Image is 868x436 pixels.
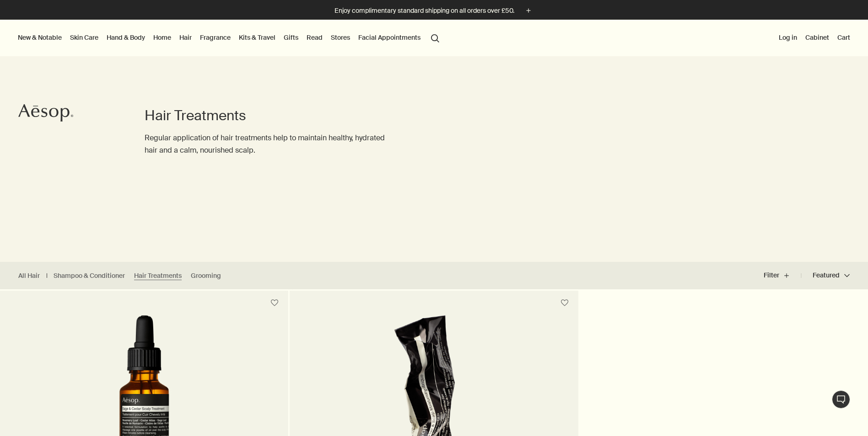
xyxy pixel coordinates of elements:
[16,101,75,127] a: Aesop
[237,32,277,43] a: Kits & Travel
[556,295,573,311] button: Save to cabinet
[191,271,221,280] a: Grooming
[764,265,801,287] button: Filter
[134,271,182,280] a: Hair Treatments
[334,6,514,16] p: Enjoy complimentary standard shipping on all orders over £50.
[832,390,850,409] button: Live Assistance
[356,32,422,43] a: Facial Appointments
[16,32,64,43] button: New & Notable
[178,32,194,43] a: Hair
[68,32,100,43] a: Skin Care
[105,32,147,43] a: Hand & Body
[54,271,125,280] a: Shampoo & Conditioner
[427,29,443,46] button: Open search
[836,32,852,43] button: Cart
[282,32,300,43] a: Gifts
[334,5,534,16] button: Enjoy complimentary standard shipping on all orders over £50.
[777,32,799,43] button: Log in
[305,32,324,43] a: Read
[198,32,232,43] a: Fragrance
[18,271,40,280] a: All Hair
[803,32,831,43] a: Cabinet
[16,20,443,56] nav: primary
[145,106,397,125] h1: Hair Treatments
[329,32,352,43] button: Stores
[801,265,850,287] button: Featured
[266,295,283,311] button: Save to cabinet
[777,20,852,56] nav: supplementary
[151,32,173,43] a: Home
[18,104,73,122] svg: Aesop
[145,132,397,156] p: Regular application of hair treatments help to maintain healthy, hydrated hair and a calm, nouris...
